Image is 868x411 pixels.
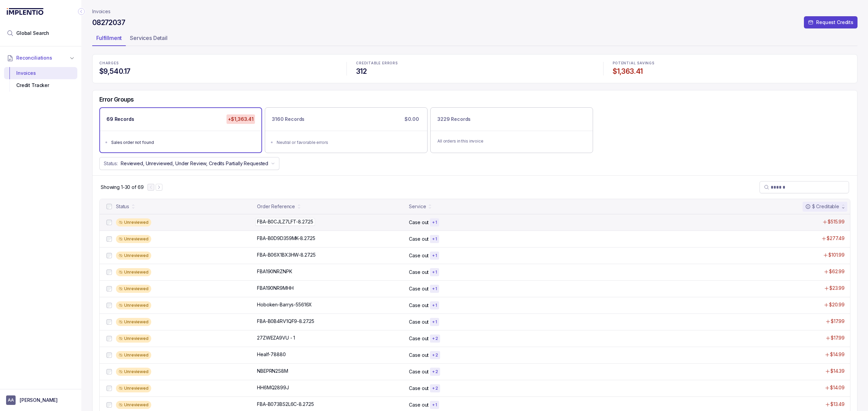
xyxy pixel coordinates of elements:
p: Request Credits [816,19,853,26]
button: Request Credits [804,16,857,28]
p: FBA190NR9MHH [257,285,293,291]
span: User initials [6,395,16,405]
p: FBA-B0CJLZ7LFT-8.27.25 [255,218,315,225]
p: Case out [409,319,429,325]
h4: 312 [356,67,594,76]
p: Case out [409,236,429,242]
div: Neutral or favorable errors [277,139,420,146]
input: checkbox-checkbox [106,319,112,325]
h5: Error Groups [99,96,134,103]
nav: breadcrumb [92,8,111,15]
p: Case out [409,252,429,259]
p: 3229 Records [437,116,471,123]
div: Unreviewed [116,368,151,376]
div: Reconciliations [4,66,77,93]
p: FBA-B073BS2L6C-8.27.25 [257,401,314,408]
button: Next Page [156,184,162,191]
p: + 1 [432,220,437,225]
button: Reconciliations [4,50,77,65]
p: $17.99 [831,334,845,341]
p: + 1 [432,253,437,258]
div: Unreviewed [116,351,151,359]
p: +$1,363.41 [226,114,255,124]
p: FBA-B06X1BX3HW-8.27.25 [257,252,316,258]
div: Unreviewed [116,401,151,409]
p: + 2 [432,352,438,358]
p: + 2 [432,369,438,374]
p: $14.39 [830,368,845,374]
p: Hoboken-Barrys-55616X [257,301,312,308]
button: User initials[PERSON_NAME] [6,395,75,405]
a: Invoices [92,8,111,15]
p: + 1 [432,269,437,275]
p: Case out [409,219,429,226]
div: Unreviewed [116,285,151,293]
p: Case out [409,285,429,292]
ul: Tab Group [92,33,857,46]
p: FBA-B0D9D359MK-8.27.25 [257,235,315,242]
div: Sales order not found [111,139,254,146]
input: checkbox-checkbox [106,286,112,291]
p: POTENTIAL SAVINGS [613,61,850,65]
p: Case out [409,269,429,276]
h4: $9,540.17 [99,67,337,76]
p: 69 Records [106,116,134,123]
p: 27ZWEZA9VU - 1 [257,334,295,341]
p: $17.99 [831,318,845,325]
p: CHARGES [99,61,337,65]
div: $ Creditable [805,203,839,210]
p: HH6MQ2899J [257,384,289,391]
span: Global Search [16,30,49,37]
p: NBEPRN2S8M [257,368,288,374]
div: Credit Tracker [9,79,72,91]
p: Case out [409,402,429,408]
div: Unreviewed [116,334,151,343]
p: $515.99 [828,218,845,225]
p: FBA-B0B4RV1QF9-8.27.25 [257,318,314,325]
p: Case out [409,352,429,359]
div: Remaining page entries [101,184,143,191]
button: Status:Reviewed, Unreviewed, Under Review, Credits Partially Requested [99,157,279,170]
p: CREDITABLE ERRORS [356,61,594,65]
div: Unreviewed [116,318,151,326]
div: Unreviewed [116,235,151,243]
p: Healf-78880 [257,351,285,358]
p: $23.99 [829,285,845,291]
input: checkbox-checkbox [106,269,112,275]
div: Unreviewed [116,268,151,276]
input: checkbox-checkbox [106,336,112,341]
li: Tab Fulfillment [92,33,126,46]
p: $0.00 [403,114,420,124]
p: + 1 [432,303,437,308]
input: checkbox-checkbox [106,369,112,374]
p: Case out [409,368,429,375]
p: $62.99 [829,268,845,275]
input: checkbox-checkbox [106,303,112,308]
li: Tab Services Detail [126,33,172,46]
p: $101.99 [828,252,845,258]
input: checkbox-checkbox [106,352,112,358]
div: Unreviewed [116,218,151,226]
p: Fulfillment [96,34,122,42]
p: Showing 1-30 of 69 [101,184,143,191]
p: All orders in this invoice [437,138,586,145]
input: checkbox-checkbox [106,386,112,391]
input: checkbox-checkbox [106,402,112,408]
div: Status [116,203,129,210]
span: Reconciliations [16,55,52,61]
p: $20.99 [829,301,845,308]
p: + 1 [432,319,437,325]
p: Case out [409,385,429,392]
p: [PERSON_NAME] [20,397,58,404]
div: Unreviewed [116,384,151,392]
input: checkbox-checkbox [106,220,112,225]
p: 3160 Records [272,116,304,123]
p: Case out [409,302,429,309]
p: + 1 [432,402,437,408]
input: checkbox-checkbox [106,253,112,258]
p: $277.49 [827,235,845,242]
p: + 1 [432,286,437,291]
p: FBA190NRZNPK [257,268,292,275]
h4: $1,363.41 [613,67,850,76]
div: Order Reference [257,203,295,210]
